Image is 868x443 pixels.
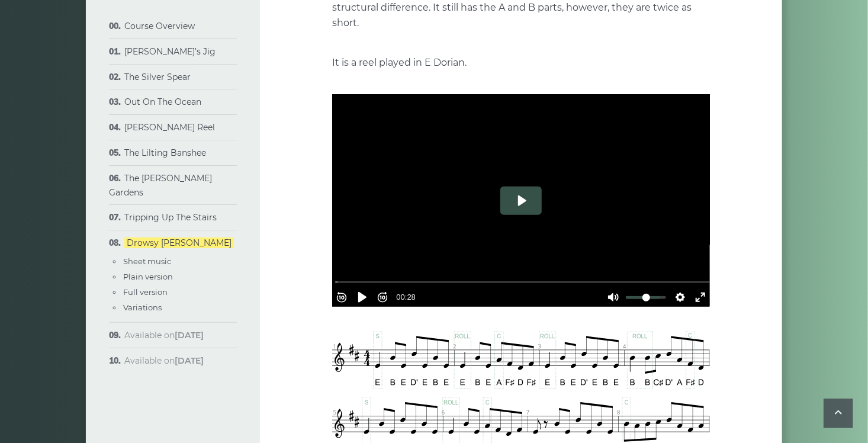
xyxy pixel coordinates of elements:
a: Drowsy [PERSON_NAME] [124,237,234,248]
strong: [DATE] [175,355,204,366]
span: Available on [124,330,204,341]
p: It is a reel played in E Dorian. [332,55,710,70]
a: Tripping Up The Stairs [124,212,217,223]
a: [PERSON_NAME]’s Jig [124,46,216,57]
a: Plain version [123,272,173,281]
a: The [PERSON_NAME] Gardens [109,173,212,198]
a: The Lilting Banshee [124,147,206,158]
span: Available on [124,355,204,366]
a: Out On The Ocean [124,97,201,107]
a: [PERSON_NAME] Reel [124,122,215,133]
a: Variations [123,303,162,312]
a: The Silver Spear [124,72,191,82]
strong: [DATE] [175,330,204,341]
a: Sheet music [123,256,171,266]
a: Full version [123,287,168,297]
a: Course Overview [124,21,195,31]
